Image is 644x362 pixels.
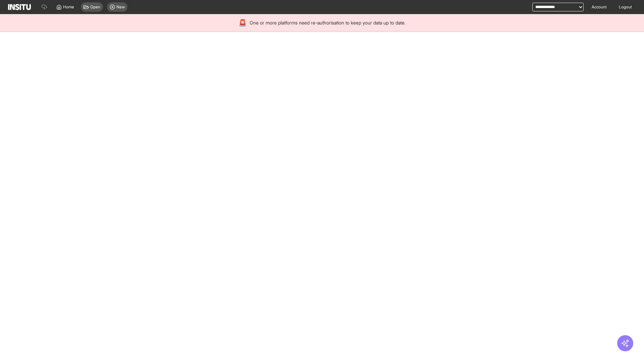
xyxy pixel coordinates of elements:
[63,4,74,10] span: Home
[116,4,125,10] span: New
[238,18,247,27] div: 🚨
[8,4,31,10] img: Logo
[250,19,406,26] span: One or more platforms need re-authorisation to keep your data up to date.
[90,4,100,10] span: Open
